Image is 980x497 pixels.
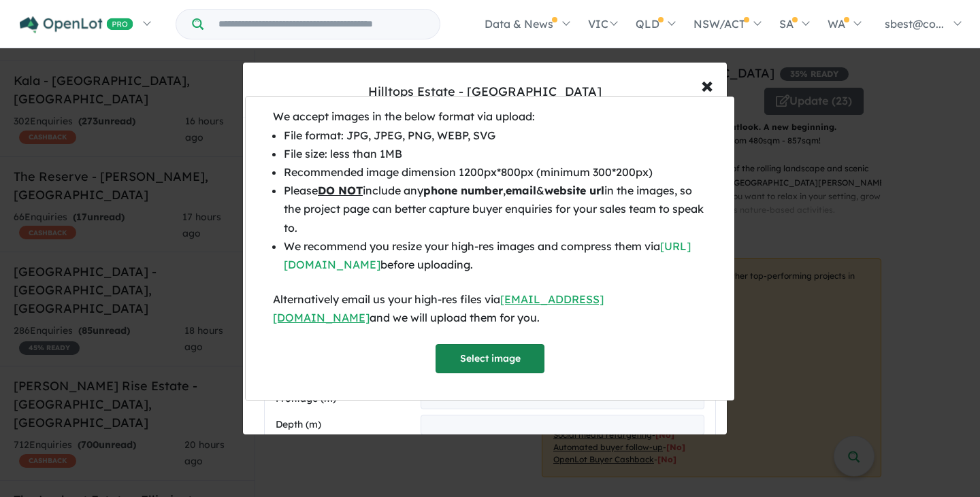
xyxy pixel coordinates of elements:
[284,126,707,145] li: File format: JPG, JPEG, PNG, WEBP, SVG
[284,163,707,182] li: Recommended image dimension 1200px*800px (minimum 300*200px)
[206,10,437,39] input: Try estate name, suburb, builder or developer
[423,184,503,197] b: phone number
[885,17,944,31] span: sbest@co...
[436,344,544,373] button: Select image
[506,184,536,197] b: email
[284,237,707,274] li: We recommend you resize your high-res images and compress them via before uploading.
[284,239,691,271] a: [URL][DOMAIN_NAME]
[318,184,363,197] u: DO NOT
[284,182,707,237] li: Please include any , & in the images, so the project page can better capture buyer enquiries for ...
[544,184,604,197] b: website url
[20,16,133,33] img: Openlot PRO Logo White
[284,145,707,163] li: File size: less than 1MB
[273,290,707,327] div: Alternatively email us your high-res files via and we will upload them for you.
[273,107,707,126] div: We accept images in the below format via upload:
